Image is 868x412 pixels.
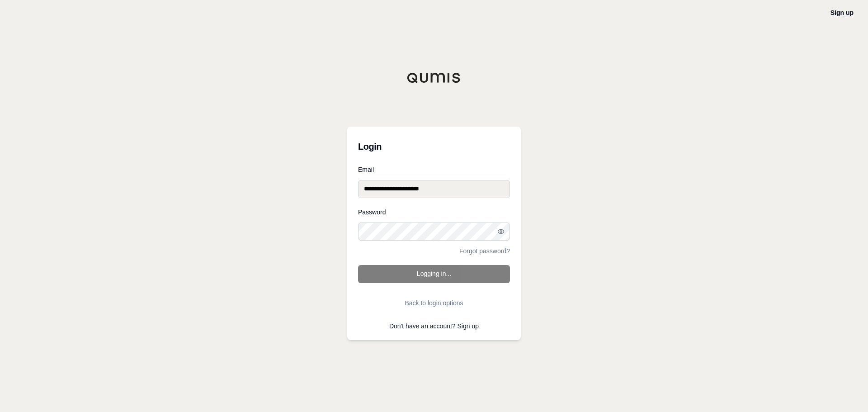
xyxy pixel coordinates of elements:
[830,9,854,16] a: Sign up
[358,166,510,173] label: Email
[407,72,461,83] img: Qumis
[358,137,510,156] h3: Login
[358,323,510,329] p: Don't have an account?
[458,322,479,330] a: Sign up
[358,294,510,312] button: Back to login options
[358,209,510,215] label: Password
[459,248,510,254] a: Forgot password?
